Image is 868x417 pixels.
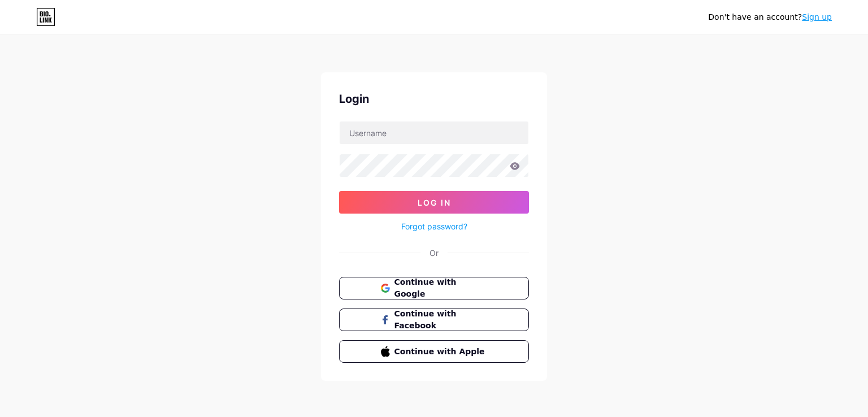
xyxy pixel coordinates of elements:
[339,191,529,214] button: Log In
[708,11,832,23] div: Don't have an account?
[394,276,488,300] span: Continue with Google
[339,90,529,107] div: Login
[802,12,832,21] a: Sign up
[339,277,529,299] button: Continue with Google
[401,220,467,232] a: Forgot password?
[394,308,488,332] span: Continue with Facebook
[339,309,529,331] button: Continue with Facebook
[339,340,529,363] button: Continue with Apple
[418,198,451,207] span: Log In
[340,121,528,144] input: Username
[429,247,439,259] div: Or
[394,346,488,358] span: Continue with Apple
